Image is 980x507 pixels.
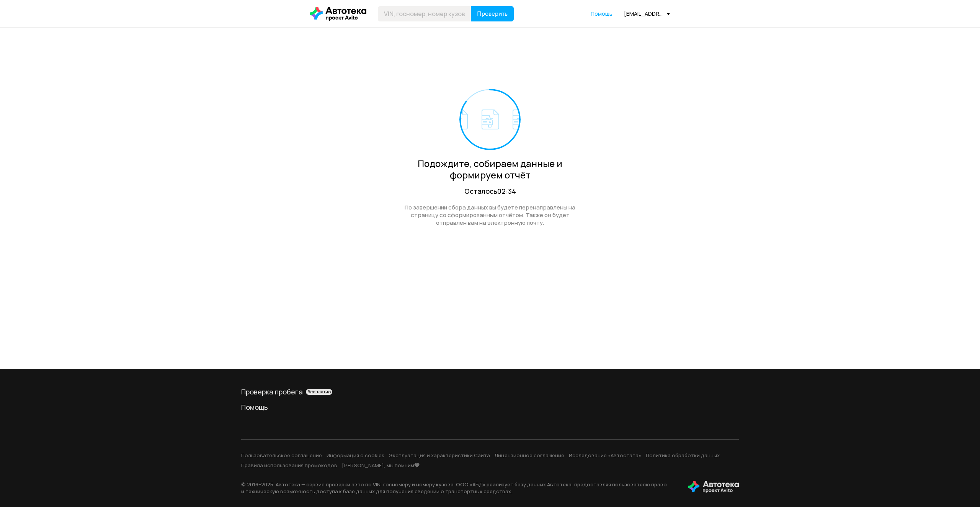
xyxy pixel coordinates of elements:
[396,158,584,181] div: Подождите, собираем данные и формируем отчёт
[241,452,322,459] a: Пользовательское соглашение
[241,387,739,396] div: Проверка пробега
[327,452,384,459] a: Информация о cookies
[241,462,337,469] a: Правила использования промокодов
[569,452,641,459] a: Исследование «Автостата»
[241,387,739,396] a: Проверка пробегабесплатно
[495,452,564,459] a: Лицензионное соглашение
[477,11,508,17] span: Проверить
[378,6,471,21] input: VIN, госномер, номер кузова
[591,10,612,18] a: Помощь
[307,389,331,394] span: бесплатно
[688,481,739,493] img: tWS6KzJlK1XUpy65r7uaHVIs4JI6Dha8Nraz9T2hA03BhoCc4MtbvZCxBLwJIh+mQSIAkLBJpqMoKVdP8sONaFJLCz6I0+pu7...
[646,452,720,459] a: Политика обработки данных
[241,481,676,495] p: © 2016– 2025 . Автотека — сервис проверки авто по VIN, госномеру и номеру кузова. ООО «АБД» реали...
[396,186,584,196] div: Осталось 02:34
[241,402,739,412] a: Помощь
[471,6,514,21] button: Проверить
[342,462,420,469] a: [PERSON_NAME], мы помним
[591,10,612,17] span: Помощь
[389,452,490,459] a: Эксплуатация и характеристики Сайта
[624,10,670,17] div: [EMAIL_ADDRESS][DOMAIN_NAME]
[396,204,584,227] div: По завершении сбора данных вы будете перенаправлены на страницу со сформированным отчётом. Также ...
